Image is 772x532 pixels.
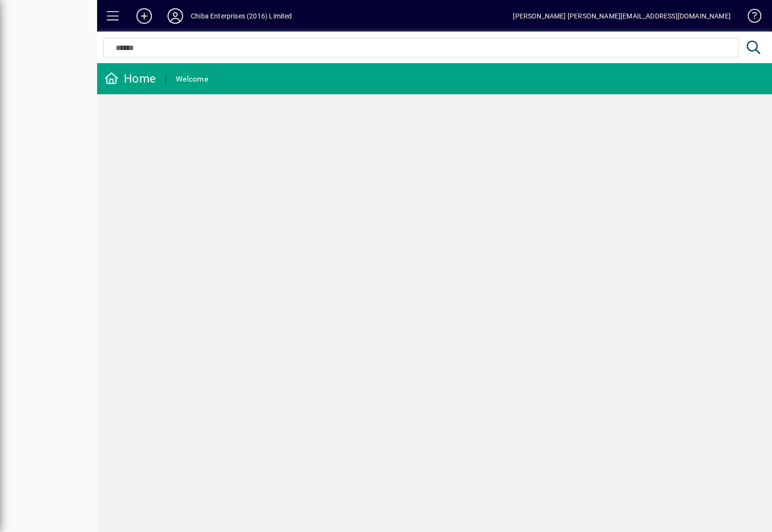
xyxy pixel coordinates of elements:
[191,8,292,24] div: Chiba Enterprises (2016) Limited
[740,2,760,34] a: Knowledge Base
[513,8,731,24] div: [PERSON_NAME] [PERSON_NAME][EMAIL_ADDRESS][DOMAIN_NAME]
[104,71,156,86] div: Home
[129,7,160,25] button: Add
[160,7,191,25] button: Profile
[176,71,208,87] div: Welcome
